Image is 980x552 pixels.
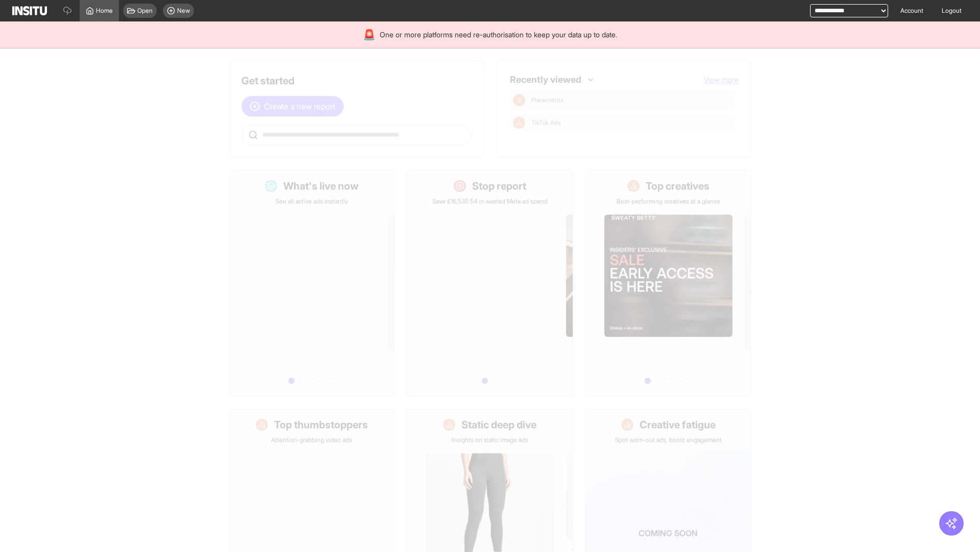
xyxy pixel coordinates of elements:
img: Logo [12,6,47,15]
div: 🚨 [363,28,376,42]
span: New [177,7,190,15]
span: Open [137,7,153,15]
span: Home [96,7,113,15]
span: One or more platforms need re-authorisation to keep your data up to date. [380,30,617,40]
